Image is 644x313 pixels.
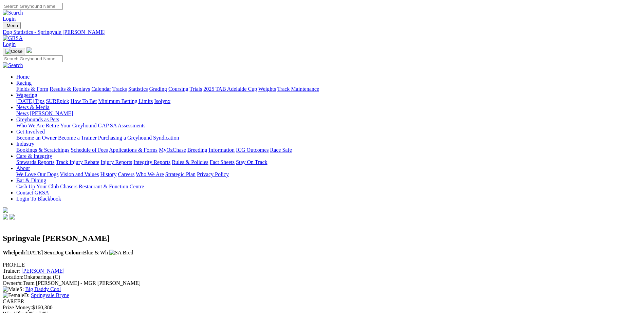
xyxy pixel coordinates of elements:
button: Toggle navigation [3,22,21,29]
a: Who We Are [16,123,44,128]
a: Fields & Form [16,86,48,92]
a: History [100,171,116,177]
a: Syndication [153,135,179,141]
a: Privacy Policy [197,171,229,177]
a: Login [3,41,16,47]
span: Prize Money: [3,305,32,310]
img: facebook.svg [3,214,8,220]
a: Integrity Reports [133,159,170,165]
a: [PERSON_NAME] [30,110,73,116]
span: [DATE] [3,250,43,255]
div: Get Involved [16,135,641,141]
a: Retire Your Greyhound [46,123,97,128]
a: Injury Reports [100,159,132,165]
a: How To Bet [71,98,97,104]
a: [PERSON_NAME] [21,268,65,274]
a: Applications & Forms [109,147,158,153]
b: Sex: [44,250,54,255]
a: Strategic Plan [165,171,196,177]
a: Care & Integrity [16,153,52,159]
span: Trainer: [3,268,20,274]
a: Login To Blackbook [16,196,61,202]
img: logo-grsa-white.png [3,207,8,213]
img: Close [5,49,22,54]
a: Careers [118,171,134,177]
a: Springvale Bryne [31,292,69,298]
a: Coursing [168,86,188,92]
a: Statistics [128,86,148,92]
span: S: [3,286,24,292]
b: Whelped: [3,250,25,255]
a: Purchasing a Greyhound [98,135,152,141]
a: Fact Sheets [210,159,235,165]
a: Results & Replays [50,86,90,92]
a: Dog Statistics - Springvale [PERSON_NAME] [3,29,641,35]
div: $160,380 [3,305,641,311]
a: Isolynx [154,98,170,104]
a: 2025 TAB Adelaide Cup [203,86,257,92]
a: Minimum Betting Limits [98,98,153,104]
a: Industry [16,141,34,147]
a: Big Daddy Cool [25,286,61,292]
a: Bookings & Scratchings [16,147,69,153]
a: Bar & Dining [16,178,46,183]
a: Racing [16,80,32,86]
a: Home [16,74,30,80]
span: Blue & Wh [65,250,108,255]
div: Bar & Dining [16,184,641,190]
a: Breeding Information [187,147,235,153]
a: Vision and Values [60,171,99,177]
img: Female [3,292,24,298]
div: News & Media [16,110,641,117]
a: Weights [258,86,276,92]
div: Greyhounds as Pets [16,123,641,129]
a: We Love Our Dogs [16,171,58,177]
a: Login [3,16,16,22]
div: Racing [16,86,641,92]
a: Track Maintenance [277,86,319,92]
a: [DATE] Tips [16,98,44,104]
input: Search [3,3,63,10]
span: D: [3,292,30,298]
a: News & Media [16,104,50,110]
a: Who We Are [136,171,164,177]
a: SUREpick [46,98,69,104]
a: Stewards Reports [16,159,54,165]
span: Menu [7,23,18,28]
a: Race Safe [270,147,292,153]
a: Grading [149,86,167,92]
img: Search [3,62,23,68]
img: SA Bred [109,250,133,256]
div: Wagering [16,98,641,104]
a: Become an Owner [16,135,57,141]
div: Onkaparinga (C) [3,274,641,280]
a: Wagering [16,92,37,98]
a: Rules & Policies [172,159,208,165]
div: About [16,171,641,178]
b: Colour: [65,250,83,255]
div: Industry [16,147,641,153]
img: Male [3,286,19,292]
a: Greyhounds as Pets [16,117,59,122]
div: Team [PERSON_NAME] - MGR [PERSON_NAME] [3,280,641,286]
a: About [16,165,30,171]
a: Trials [189,86,202,92]
a: GAP SA Assessments [98,123,146,128]
input: Search [3,55,63,62]
a: Calendar [91,86,111,92]
a: MyOzChase [159,147,186,153]
a: News [16,110,29,116]
img: GRSA [3,35,23,41]
div: PROFILE [3,262,641,268]
h2: Springvale [PERSON_NAME] [3,234,641,243]
a: Chasers Restaurant & Function Centre [60,184,144,189]
a: Get Involved [16,129,45,134]
a: Tracks [112,86,127,92]
span: Owner/s: [3,280,23,286]
div: CAREER [3,298,641,305]
a: Become a Trainer [58,135,97,141]
span: Dog [44,250,63,255]
a: Cash Up Your Club [16,184,59,189]
img: twitter.svg [10,214,15,220]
